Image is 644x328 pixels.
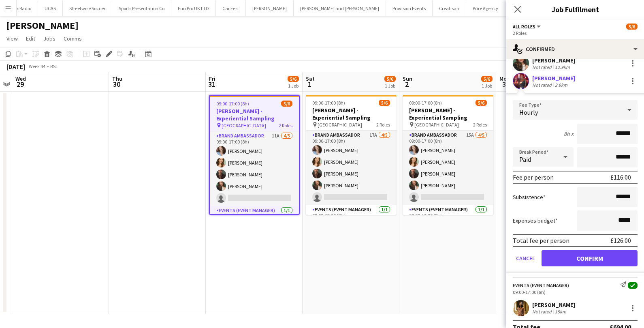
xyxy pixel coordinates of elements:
[50,63,58,69] div: BST
[532,57,575,64] div: [PERSON_NAME]
[222,122,266,129] span: [GEOGRAPHIC_DATA]
[306,75,315,82] span: Sat
[38,0,63,16] button: UCAS
[513,282,569,288] div: Events (Event Manager)
[379,100,390,106] span: 5/6
[312,100,345,106] span: 09:00-17:00 (8h)
[610,236,631,244] div: £126.00
[513,217,558,224] label: Expenses budget
[216,101,249,107] span: 09:00-17:00 (8h)
[279,122,292,129] span: 2 Roles
[506,4,644,15] h3: Job Fulfilment
[112,0,171,16] button: Sports Presentation Co
[466,0,505,16] button: Pure Agency
[306,95,397,215] app-job-card: 09:00-17:00 (8h)5/6[PERSON_NAME] - Experiential Sampling [GEOGRAPHIC_DATA]2 RolesBrand Ambassador...
[15,75,26,82] span: Wed
[6,35,18,42] span: View
[519,155,531,163] span: Paid
[481,76,493,82] span: 5/6
[513,289,638,295] div: 09:00-17:00 (8h)
[532,301,575,309] div: [PERSON_NAME]
[376,122,390,128] span: 2 Roles
[3,33,21,44] a: View
[513,250,538,266] button: Cancel
[64,35,82,42] span: Comms
[532,75,575,82] div: [PERSON_NAME]
[386,0,433,16] button: Provision Events
[553,309,568,315] div: 15km
[473,122,487,128] span: 2 Roles
[6,0,38,16] button: Fix Radio
[6,19,79,32] h1: [PERSON_NAME]
[626,24,638,30] span: 5/6
[513,24,542,30] button: All roles
[513,24,535,30] span: All roles
[209,95,300,215] app-job-card: 09:00-17:00 (8h)5/6[PERSON_NAME] - Experiential Sampling [GEOGRAPHIC_DATA]2 RolesBrand Ambassador...
[403,205,493,233] app-card-role: Events (Event Manager)1/109:00-17:00 (8h)
[403,75,412,82] span: Sun
[498,79,510,89] span: 3
[532,82,553,88] div: Not rated
[23,33,38,44] a: Edit
[401,79,412,89] span: 2
[610,173,631,181] div: £116.00
[281,101,292,107] span: 5/6
[26,35,35,42] span: Edit
[403,107,493,121] h3: [PERSON_NAME] - Experiential Sampling
[306,107,397,121] h3: [PERSON_NAME] - Experiential Sampling
[63,0,112,16] button: Streetwise Soccer
[519,108,538,116] span: Hourly
[27,63,47,69] span: Week 44
[433,0,466,16] button: Creatisan
[60,33,85,44] a: Comms
[532,64,553,70] div: Not rated
[246,0,294,16] button: [PERSON_NAME]
[112,75,122,82] span: Thu
[564,130,574,137] div: 8h x
[414,122,459,128] span: [GEOGRAPHIC_DATA]
[403,95,493,215] app-job-card: 09:00-17:00 (8h)5/6[PERSON_NAME] - Experiential Sampling [GEOGRAPHIC_DATA]2 RolesBrand Ambassador...
[409,100,442,106] span: 09:00-17:00 (8h)
[209,75,215,82] span: Fri
[385,83,395,89] div: 1 Job
[306,205,397,233] app-card-role: Events (Event Manager)1/109:00-17:00 (8h)
[403,131,493,205] app-card-role: Brand Ambassador15A4/509:00-17:00 (8h)[PERSON_NAME][PERSON_NAME][PERSON_NAME][PERSON_NAME]
[6,62,25,71] div: [DATE]
[499,75,510,82] span: Mon
[216,0,246,16] button: Car Fest
[553,82,569,88] div: 2.9km
[294,0,386,16] button: [PERSON_NAME] and [PERSON_NAME]
[513,173,554,181] div: Fee per person
[506,39,644,59] div: Confirmed
[513,236,569,244] div: Total fee per person
[40,33,59,44] a: Jobs
[513,193,546,201] label: Subsistence
[111,79,122,89] span: 30
[43,35,55,42] span: Jobs
[208,79,215,89] span: 31
[482,83,492,89] div: 1 Job
[505,0,557,16] button: London Cable Cars
[171,0,216,16] button: Fun Pro UK LTD
[305,79,315,89] span: 1
[542,250,638,266] button: Confirm
[210,131,299,206] app-card-role: Brand Ambassador11A4/509:00-17:00 (8h)[PERSON_NAME][PERSON_NAME][PERSON_NAME][PERSON_NAME]
[513,30,638,36] div: 2 Roles
[210,107,299,122] h3: [PERSON_NAME] - Experiential Sampling
[14,79,26,89] span: 29
[210,206,299,234] app-card-role: Events (Event Manager)1/109:00-17:00 (8h)
[384,76,396,82] span: 5/6
[318,122,362,128] span: [GEOGRAPHIC_DATA]
[306,131,397,205] app-card-role: Brand Ambassador17A4/509:00-17:00 (8h)[PERSON_NAME][PERSON_NAME][PERSON_NAME][PERSON_NAME]
[553,64,571,70] div: 12.9km
[288,83,299,89] div: 1 Job
[288,76,299,82] span: 5/6
[476,100,487,106] span: 5/6
[532,309,553,315] div: Not rated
